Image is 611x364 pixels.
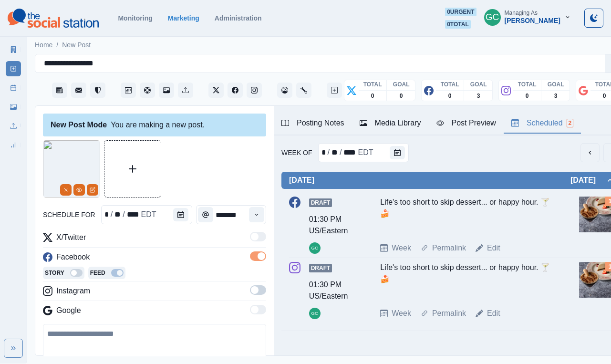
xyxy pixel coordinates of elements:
[505,10,538,16] div: Managing As
[56,251,90,263] p: Facebook
[249,207,264,222] button: Time
[400,92,403,100] p: 0
[8,9,99,28] img: logoTextSVG.62801f218bc96a9b266caa72a09eb111.svg
[526,92,529,100] p: 0
[342,147,357,158] div: Week Of
[281,148,312,158] label: Week Of
[87,184,98,196] button: Edit Media
[603,92,606,100] p: 0
[476,8,579,27] button: Managing As[PERSON_NAME]
[311,242,318,254] div: Gizelle Carlos
[281,117,344,129] div: Posting Notes
[318,143,409,162] div: Week Of
[101,205,192,224] div: schedule for
[448,92,452,100] p: 0
[71,83,86,98] button: Messages
[296,83,311,98] button: Administration
[6,61,21,76] a: New Post
[43,114,266,136] div: You are making a new post.
[43,210,95,220] label: schedule for
[168,14,199,22] a: Marketing
[584,9,603,28] button: Toggle Mode
[104,209,157,220] div: Date
[321,147,374,158] div: Date
[90,269,105,277] p: Feed
[140,83,155,98] a: Content Pool
[392,308,411,319] a: Week
[6,80,21,95] a: Post Schedule
[196,205,266,224] input: Select Time
[247,83,262,98] button: Instagram
[56,40,58,50] span: /
[228,83,243,98] button: Facebook
[477,92,480,100] p: 3
[518,80,537,89] p: TOTAL
[6,42,21,57] a: Marketing Summary
[511,117,573,129] div: Scheduled
[122,209,125,220] div: /
[178,83,193,98] button: Uploads
[380,197,555,235] div: Life's too short to skip dessert... or happy hour. 🍸🍰
[289,176,314,185] h2: [DATE]
[487,308,500,319] a: Edit
[35,40,52,50] a: Home
[505,17,560,25] div: [PERSON_NAME]
[6,118,21,134] a: Uploads
[118,14,152,22] a: Monitoring
[4,339,23,358] button: Expand
[360,117,421,129] div: Media Library
[173,208,188,221] button: schedule for
[363,80,382,89] p: TOTAL
[371,92,374,100] p: 0
[486,6,499,29] div: Gizelle Carlos
[215,14,262,22] a: Administration
[73,184,85,196] button: View Media
[60,184,72,196] button: Remove
[380,262,555,300] div: Life's too short to skip dessert... or happy hour. 🍸🍰
[570,176,605,185] h2: [DATE]
[327,147,331,158] div: /
[110,209,114,220] div: /
[331,147,339,158] div: Week Of
[52,83,67,98] button: Stream
[445,8,476,16] span: 0 urgent
[548,80,564,89] p: GOAL
[309,264,332,272] span: Draft
[45,269,64,277] p: Story
[126,209,140,220] div: schedule for
[104,141,161,197] button: Upload Media
[159,83,174,98] a: Media Library
[390,146,405,159] button: Week Of
[309,214,357,237] div: 01:30 PM US/Eastern
[35,40,91,50] nav: breadcrumb
[121,83,136,98] button: Post Schedule
[357,147,374,158] div: Week Of
[90,83,105,98] button: Reviews
[441,80,459,89] p: TOTAL
[309,198,332,207] span: Draft
[470,80,487,89] p: GOAL
[436,117,496,129] div: Post Preview
[196,205,266,224] div: Time
[432,308,466,319] a: Permalink
[56,232,86,243] p: X/Twitter
[580,143,600,162] button: previous
[6,99,21,114] a: Media Library
[445,20,471,29] span: 0 total
[6,137,21,153] a: Review Summary
[208,83,224,98] button: Twitter
[392,242,411,254] a: Week
[321,147,327,158] div: Week Of
[277,83,292,98] button: Dashboard
[198,207,213,222] button: Time
[51,119,107,131] div: New Post Mode
[554,92,558,100] p: 3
